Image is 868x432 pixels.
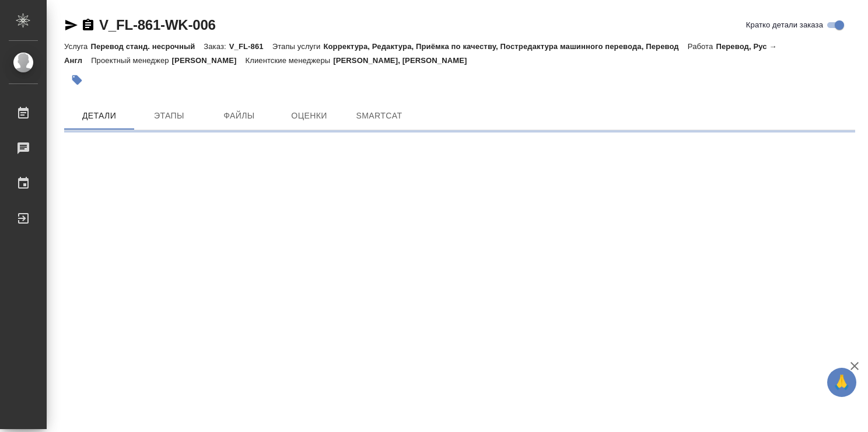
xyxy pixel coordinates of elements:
[246,56,334,65] p: Клиентские менеджеры
[746,19,823,31] span: Кратко детали заказа
[81,18,95,32] button: Скопировать ссылку
[323,42,687,51] p: Корректура, Редактура, Приёмка по качеству, Постредактура машинного перевода, Перевод
[688,42,716,51] p: Работа
[272,42,324,51] p: Этапы услуги
[71,109,127,123] span: Детали
[64,18,78,32] button: Скопировать ссылку для ЯМессенджера
[204,42,229,51] p: Заказ:
[141,109,197,123] span: Этапы
[333,56,475,65] p: [PERSON_NAME], [PERSON_NAME]
[91,56,171,65] p: Проектный менеджер
[351,109,407,123] span: SmartCat
[832,370,852,395] span: 🙏
[281,109,337,123] span: Оценки
[64,42,90,51] p: Услуга
[90,42,204,51] p: Перевод станд. несрочный
[172,56,246,65] p: [PERSON_NAME]
[64,67,90,93] button: Добавить тэг
[211,109,267,123] span: Файлы
[99,17,216,33] a: V_FL-861-WK-006
[229,42,272,51] p: V_FL-861
[827,368,856,397] button: 🙏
